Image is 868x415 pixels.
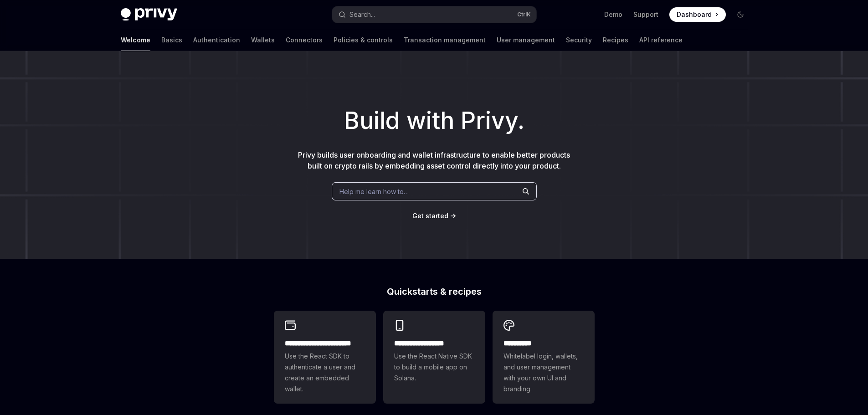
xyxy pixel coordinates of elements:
[404,29,486,51] a: Transaction management
[566,29,592,51] a: Security
[633,10,658,19] a: Support
[493,311,595,404] a: **** *****Whitelabel login, wallets, and user management with your own UI and branding.
[383,311,485,404] a: **** **** **** ***Use the React Native SDK to build a mobile app on Solana.
[121,8,177,21] img: dark logo
[394,351,474,384] span: Use the React Native SDK to build a mobile app on Solana.
[286,29,323,51] a: Connectors
[193,29,240,51] a: Authentication
[733,7,748,22] button: Toggle dark mode
[332,6,536,23] button: Search...CtrlK
[161,29,182,51] a: Basics
[298,150,570,170] span: Privy builds user onboarding and wallet infrastructure to enable better products built on crypto ...
[334,29,393,51] a: Policies & controls
[503,351,584,395] span: Whitelabel login, wallets, and user management with your own UI and branding.
[412,212,448,220] span: Get started
[274,287,595,296] h2: Quickstarts & recipes
[251,29,275,51] a: Wallets
[517,11,531,18] span: Ctrl K
[349,9,375,20] div: Search...
[639,29,683,51] a: API reference
[412,211,448,220] a: Get started
[603,29,628,51] a: Recipes
[285,351,365,395] span: Use the React SDK to authenticate a user and create an embedded wallet.
[15,103,853,138] h1: Build with Privy.
[604,10,622,19] a: Demo
[677,10,712,19] span: Dashboard
[497,29,555,51] a: User management
[121,29,150,51] a: Welcome
[669,7,726,22] a: Dashboard
[339,187,409,196] span: Help me learn how to…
